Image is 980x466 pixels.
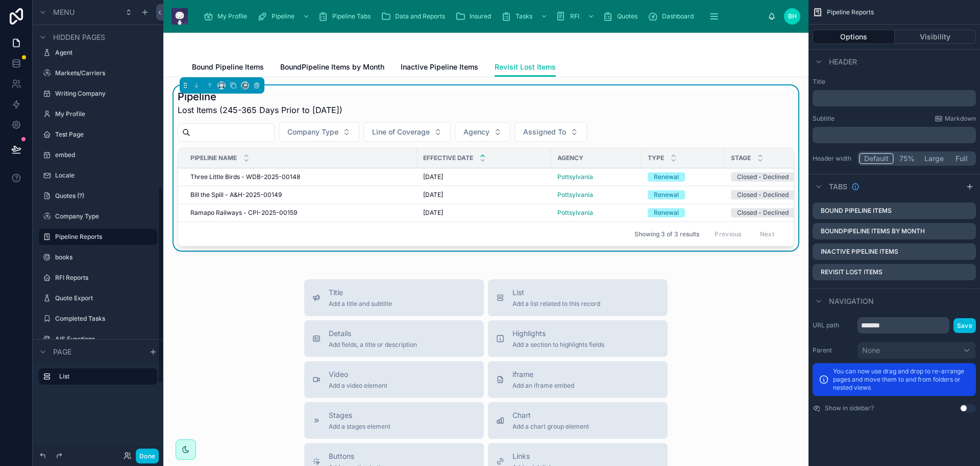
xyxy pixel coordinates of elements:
button: DetailsAdd fields, a title or description [304,320,484,357]
label: books [55,253,151,261]
span: Add an iframe embed [512,382,574,390]
label: RFI Reports [55,274,151,282]
span: Bound Pipeline Items [192,62,264,72]
button: Full [948,153,974,164]
a: Pottsylvania [557,191,635,199]
label: Writing Company [55,90,151,98]
a: Inactive Pipeline Items [401,58,478,78]
a: AIS Functions [55,335,151,343]
a: Closed - Declined [731,190,801,199]
h1: Pipeline [178,90,342,104]
span: Pipeline Reports [827,8,874,16]
span: Navigation [829,296,874,306]
span: Agency [463,127,489,137]
label: Header width [813,154,853,163]
a: Markets/Carriers [55,69,151,77]
label: Locale [55,171,151,180]
div: Renewal [654,172,679,182]
span: Pipeline Name [190,154,237,162]
span: Tasks [516,12,532,20]
span: Ramapo Railways - CPI-2025-00159 [190,209,297,217]
button: Default [859,153,894,164]
label: Quotes (?) [55,192,151,200]
button: Large [920,153,948,164]
a: [DATE] [423,173,545,181]
a: Pottsylvania [557,173,635,181]
label: My Profile [55,110,151,118]
span: Highlights [512,328,604,339]
a: RFI [553,7,600,26]
img: App logo [171,8,188,25]
span: Showing 3 of 3 results [634,230,699,238]
label: Title [813,78,976,86]
span: Details [329,328,417,339]
span: BH [788,12,797,20]
span: Pottsylvania [557,209,593,217]
span: [DATE] [423,191,443,199]
button: TitleAdd a title and subtitle [304,279,484,316]
a: Insured [452,7,498,26]
span: Assigned To [523,127,566,137]
span: Revisit Lost Items [495,62,556,72]
span: Effective Date [423,154,473,162]
a: Renewal [648,208,719,217]
span: Buttons [329,451,401,461]
span: Add a video element [329,382,387,390]
button: 75% [894,153,920,164]
span: Pipeline Tabs [332,12,371,20]
a: [DATE] [423,191,545,199]
a: Quote Export [55,294,151,302]
div: Renewal [654,208,679,217]
span: Add a stages element [329,423,390,431]
label: embed [55,151,151,159]
label: List [59,372,149,381]
span: Bill the Spill - A&H-2025-00149 [190,191,282,199]
span: Add a list related to this record [512,300,600,308]
label: Pipeline Reports [55,233,151,241]
span: Pipeline [272,12,295,20]
span: Type [648,154,664,162]
button: Visibility [895,30,976,44]
span: Agency [557,154,583,162]
span: Add a title and subtitle [329,300,392,308]
button: Select Button [455,122,510,142]
span: iframe [512,369,574,380]
span: Line of Coverage [372,127,430,137]
span: Links [512,451,556,461]
div: Renewal [654,190,679,199]
span: Quotes [617,12,638,20]
div: scrollable content [196,5,768,28]
label: Completed Tasks [55,315,151,323]
span: Three Little Birds - WDB-2025-00148 [190,173,300,181]
button: Select Button [279,122,359,142]
span: Data and Reports [395,12,445,20]
a: Company Type [55,212,151,220]
span: Pottsylvania [557,191,593,199]
a: [DATE] [423,209,545,217]
p: You can now use drag and drop to re-arrange pages and move them to and from folders or nested views [833,367,970,392]
label: Parent [813,346,853,354]
span: List [512,287,600,298]
button: StagesAdd a stages element [304,402,484,439]
label: Test Page [55,130,151,139]
label: Show in sidebar? [825,404,874,412]
a: Three Little Birds - WDB-2025-00148 [190,173,411,181]
span: Add a chart group element [512,423,589,431]
label: Bound Pipeline Items [821,207,892,215]
a: Pottsylvania [557,173,593,181]
span: Insured [470,12,491,20]
a: Bound Pipeline Items [192,58,264,78]
span: My Profile [217,12,247,20]
a: Closed - Declined [731,208,801,217]
span: [DATE] [423,173,443,181]
div: scrollable content [813,90,976,106]
span: Chart [512,410,589,420]
span: Menu [53,7,75,17]
label: Subtitle [813,115,835,123]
